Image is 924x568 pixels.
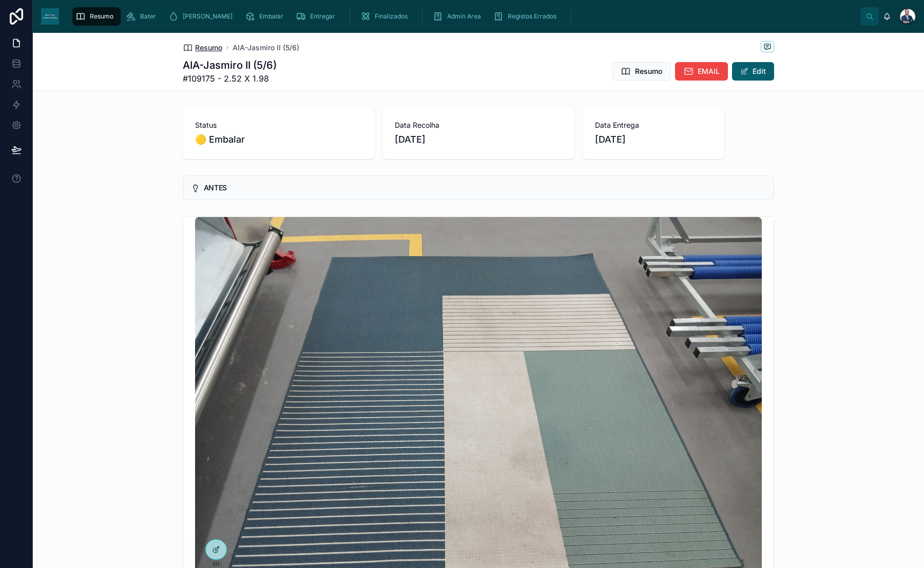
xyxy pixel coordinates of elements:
span: Admin Area [447,12,481,21]
a: [PERSON_NAME] [165,7,240,26]
span: Status [195,120,362,130]
span: [PERSON_NAME] [183,12,233,21]
a: Bater [123,7,163,26]
span: Embalar [259,12,283,21]
img: App logo [41,8,59,25]
a: Resumo [183,43,222,53]
span: 🟡 Embalar [195,132,362,147]
a: Embalar [242,7,291,26]
div: scrollable content [67,5,860,28]
span: [DATE] [395,132,562,147]
a: AIA-Jasmiro II (5/6) [233,43,299,53]
a: Registos Errados [490,7,564,26]
span: Bater [140,12,156,21]
h1: AIA-Jasmiro II (5/6) [183,58,277,72]
button: EMAIL [675,62,728,81]
h5: ANTES [204,184,765,191]
a: Admin Area [430,7,488,26]
a: Finalizados [357,7,415,26]
button: Edit [732,62,774,81]
span: Data Entrega [595,120,712,130]
span: #109175 - 2.52 X 1.98 [183,72,277,85]
span: [DATE] [595,132,712,147]
span: Registos Errados [508,12,556,21]
span: Resumo [90,12,113,21]
a: Entregar [293,7,342,26]
span: EMAIL [698,66,720,76]
span: Resumo [635,66,662,76]
span: Data Recolha [395,120,562,130]
a: Resumo [72,7,121,26]
button: Resumo [612,62,671,81]
span: Entregar [310,12,335,21]
span: Finalizados [375,12,408,21]
span: Resumo [195,43,222,53]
